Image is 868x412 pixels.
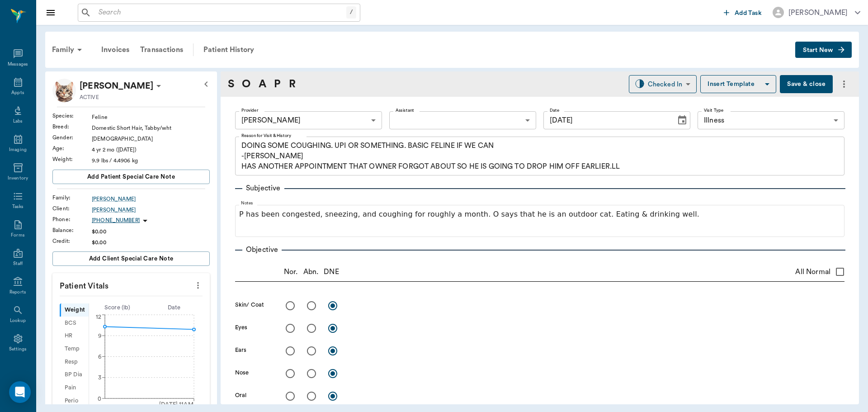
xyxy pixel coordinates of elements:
a: [PERSON_NAME] [92,206,210,214]
p: Subjective [242,183,284,194]
label: Ears [235,346,246,354]
p: DNE [324,266,339,277]
button: Add Task [720,4,765,21]
div: Client : [52,204,92,213]
div: Species : [52,112,92,120]
div: Balance : [52,226,92,234]
div: Appts [11,90,24,96]
div: [DEMOGRAPHIC_DATA] [92,135,210,143]
div: Staff [13,260,23,267]
div: / [346,6,356,19]
div: Feline [92,113,210,121]
div: Weight : [52,155,92,163]
div: Age : [52,144,92,152]
div: Breed : [52,123,92,131]
a: [PERSON_NAME] [92,195,210,203]
div: Weight [60,303,89,317]
div: 4 yr 2 mo ([DATE]) [92,146,210,154]
p: Objective [242,244,282,255]
button: Close drawer [42,4,60,22]
label: Date [550,107,559,114]
label: Provider [241,107,258,114]
a: R [289,76,296,92]
a: Transactions [135,39,189,61]
p: ACTIVE [80,93,99,101]
input: MM/DD/YYYY [543,111,670,129]
div: Imaging [9,147,27,153]
label: Visit Type [704,107,724,114]
p: [PERSON_NAME] [80,79,153,93]
tspan: 9 [98,333,101,338]
button: Insert Template [700,75,776,93]
a: S [228,76,234,92]
div: Open Intercom Messenger [9,381,31,403]
div: Reports [9,289,26,296]
div: Labs [13,118,23,125]
a: A [259,76,266,92]
label: Reason for Visit & History [241,133,291,139]
p: Abn. [303,266,319,277]
div: Phone : [52,215,92,223]
div: Resp [60,355,89,369]
button: more [191,278,205,293]
button: Choose date, selected date is Aug 22, 2025 [673,111,691,129]
div: Gender : [52,133,92,142]
div: 9.9 lbs / 4.4906 kg [92,156,210,165]
div: Forms [11,232,24,239]
div: Messages [8,61,28,68]
div: Perio [60,394,89,407]
div: BCS [60,317,89,330]
div: Lookup [10,317,26,324]
p: [PHONE_NUMBER] [92,217,140,224]
input: Search [95,6,346,19]
div: Inventory [8,175,28,182]
div: Credit : [52,237,92,245]
p: P has been congested, sneezing, and coughing for roughly a month. O says that he is an outdoor ca... [239,209,840,220]
a: P [274,76,281,92]
tspan: [DATE] 11AM [159,402,193,407]
span: Add patient Special Care Note [87,172,175,182]
tspan: 12 [96,314,101,320]
label: Oral [235,391,246,399]
span: Add client Special Care Note [89,254,174,264]
a: O [242,76,250,92]
a: Patient History [198,39,259,61]
tspan: 0 [98,396,101,401]
div: Checked In [648,79,683,90]
label: Eyes [235,323,247,331]
div: Pain [60,381,89,394]
div: Score ( lb ) [89,303,146,312]
button: more [836,76,852,92]
textarea: DOING SOME COUGHING. UPI OR SOMETHING. BASIC FELINE IF WE CAN -[PERSON_NAME] HAS ANOTHER APPOINTM... [241,141,838,172]
div: Illness [698,111,844,129]
div: Ziggy Martin Boley [80,79,153,93]
div: [PERSON_NAME] [235,111,382,129]
label: Notes [241,200,253,207]
button: [PERSON_NAME] [765,4,868,21]
label: Assistant [396,107,414,114]
div: Family : [52,194,92,202]
p: Nor. [284,266,298,277]
label: Skin/ Coat [235,301,264,309]
div: $0.00 [92,227,210,236]
tspan: 6 [98,354,101,360]
button: Start New [795,42,852,58]
a: Invoices [96,39,135,61]
div: Family [47,39,90,61]
button: Add client Special Care Note [52,251,210,266]
tspan: 3 [98,375,101,380]
div: HR [60,330,89,343]
div: Temp [60,342,89,355]
img: Profile Image [52,79,76,102]
button: Save & close [780,75,833,93]
div: [PERSON_NAME] [788,7,848,18]
div: BP Dia [60,369,89,382]
label: Nose [235,369,249,377]
div: Settings [9,346,27,353]
div: Domestic Short Hair, Tabby/wht [92,124,210,132]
